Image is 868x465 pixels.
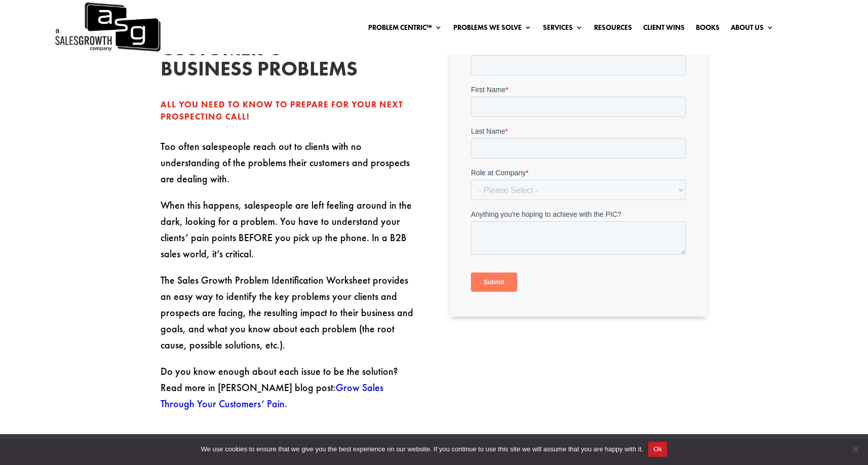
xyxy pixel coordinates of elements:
p: The Sales Growth Problem Identification Worksheet provides an easy way to identify the key proble... [161,272,419,363]
div: All you need to know to prepare for your next prospecting call! [161,99,419,123]
span: No [850,444,860,454]
a: Services [543,24,583,35]
iframe: Form 0 [471,43,686,300]
button: Ok [648,442,667,457]
p: Too often salespeople reach out to clients with no understanding of the problems their customers ... [161,138,419,197]
a: Grow Sales Through Your Customers’ Pain [161,381,383,410]
p: Do you know enough about each issue to be the solution? Read more in [PERSON_NAME] blog post: . [161,363,419,412]
a: Books [696,24,720,35]
a: Client Wins [643,24,685,35]
a: About Us [731,24,774,35]
a: Resources [594,24,632,35]
p: When this happens, salespeople are left feeling around in the dark, looking for a problem. You ha... [161,197,419,272]
a: Problems We Solve [453,24,532,35]
span: We use cookies to ensure that we give you the best experience on our website. If you continue to ... [201,444,643,454]
a: Problem Centric™ [368,24,442,35]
